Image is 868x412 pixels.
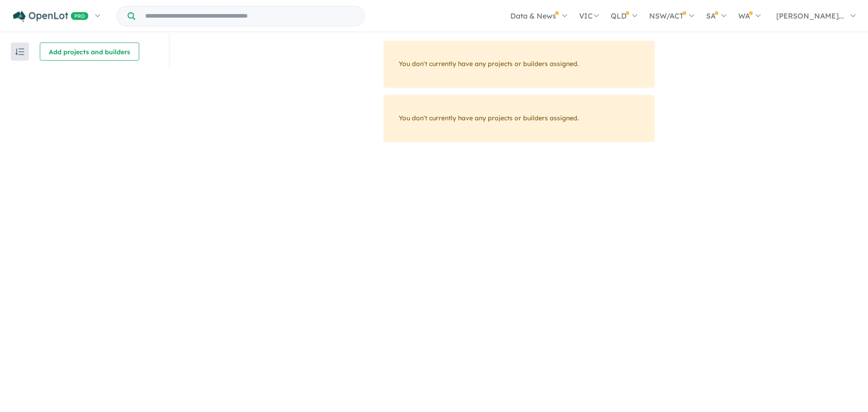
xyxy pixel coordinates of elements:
img: Openlot PRO Logo White [13,11,89,22]
img: sort.svg [15,48,24,55]
div: You don't currently have any projects or builders assigned. [383,41,655,88]
span: [PERSON_NAME]... [776,11,844,20]
input: Try estate name, suburb, builder or developer [137,6,363,26]
div: You don't currently have any projects or builders assigned. [383,95,655,142]
button: Add projects and builders [40,43,139,61]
